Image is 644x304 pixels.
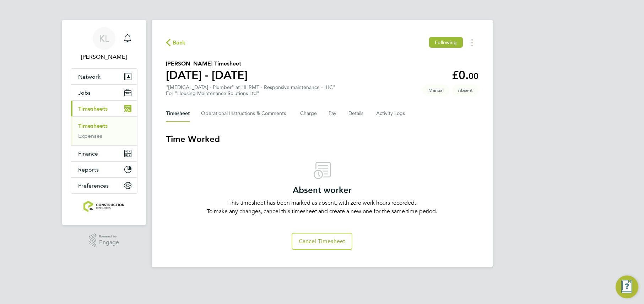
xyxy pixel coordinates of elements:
button: Back [166,38,186,47]
span: Powered by [99,234,119,240]
button: Finance [71,146,137,161]
span: 00 [469,71,478,81]
button: Operational Instructions & Comments [201,105,289,122]
span: KL [99,34,109,43]
button: Timesheets [71,101,137,116]
a: KL[PERSON_NAME] [71,27,137,61]
span: Network [78,73,101,80]
h1: [DATE] - [DATE] [166,68,248,82]
span: Cancel Timesheet [299,238,346,245]
div: "[MEDICAL_DATA] - Plumber" at "IHRMT - Responsive maintenance - IHC" [166,84,335,96]
img: construction-resources-logo-retina.png [83,201,124,212]
span: Preferences [78,182,109,189]
button: Cancel Timesheet [292,233,353,250]
a: Expenses [78,132,102,139]
app-decimal: £0. [452,68,478,82]
a: Timesheets [78,122,108,129]
span: Following [435,39,457,46]
span: Timesheets [78,105,108,112]
h3: Absent worker [166,184,478,196]
button: Charge [300,105,317,122]
button: Jobs [71,85,137,100]
button: Timesheet [166,105,190,122]
span: Back [173,38,186,47]
button: Details [348,105,365,122]
button: Reports [71,162,137,177]
span: Finance [78,150,98,157]
button: Preferences [71,178,137,193]
div: Timesheets [71,116,137,145]
span: Reports [78,166,99,173]
h3: Time Worked [166,133,478,145]
a: Go to home page [71,201,137,212]
span: Kate Lomax [71,53,137,61]
button: Engage Resource Center [616,276,638,298]
button: Pay [329,105,337,122]
span: Engage [99,240,119,246]
a: Powered byEngage [89,234,119,247]
section: Timesheet [166,133,478,250]
span: This timesheet was manually created. [423,84,449,96]
nav: Main navigation [62,20,146,225]
h2: [PERSON_NAME] Timesheet [166,59,248,68]
div: For "Housing Maintenance Solutions Ltd" [166,90,335,96]
p: To make any changes, cancel this timesheet and create a new one for the same time period. [166,207,478,216]
button: Following [429,37,462,48]
span: This timesheet is Absent. [452,84,478,96]
button: Activity Logs [376,105,406,122]
button: Network [71,69,137,84]
span: Jobs [78,89,91,96]
p: This timesheet has been marked as absent, with zero work hours recorded. [166,199,478,207]
button: Timesheets Menu [466,37,478,48]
